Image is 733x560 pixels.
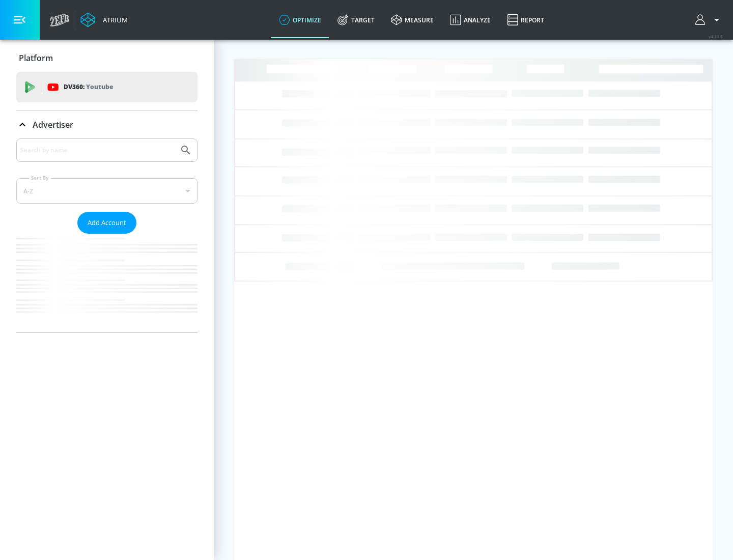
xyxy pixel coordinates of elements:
p: Advertiser [33,119,73,130]
button: Add Account [77,212,136,234]
p: DV360: [64,81,113,93]
div: Platform [16,44,198,72]
p: Youtube [86,81,113,92]
nav: list of Advertiser [16,234,198,332]
a: Target [329,2,383,38]
div: DV360: Youtube [16,72,198,102]
a: optimize [271,2,329,38]
a: Report [499,2,552,38]
span: Add Account [88,217,126,229]
div: Atrium [99,15,128,24]
div: A-Z [16,178,198,204]
div: Advertiser [16,110,198,139]
a: Atrium [80,12,128,27]
a: measure [383,2,442,38]
label: Sort By [29,175,51,181]
span: v 4.33.5 [709,34,723,39]
input: Search by name [20,144,175,157]
a: Analyze [442,2,499,38]
div: Advertiser [16,138,198,332]
p: Platform [19,52,53,64]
